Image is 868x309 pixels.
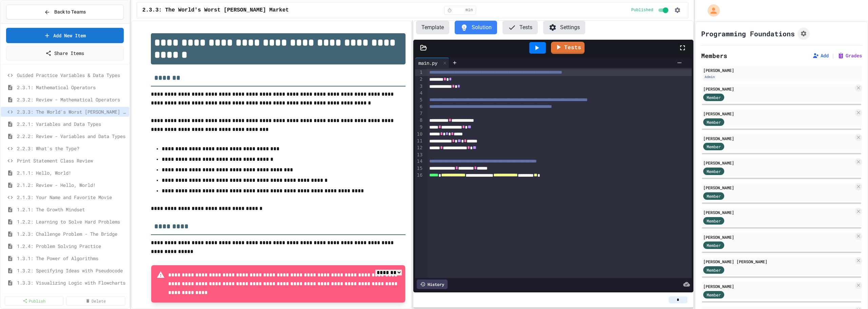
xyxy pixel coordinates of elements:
button: Template [416,21,449,34]
div: Content is published and visible to students [631,6,670,14]
span: 2.3.3: The World's Worst [PERSON_NAME] Market [17,108,126,115]
span: 1.3.2: Specifying Ideas with Pseudocode [17,267,126,274]
h1: Programming Foundations [701,29,795,38]
div: 6 [415,103,423,110]
span: Member [707,292,721,298]
span: Print Statement Class Review [17,157,126,164]
div: [PERSON_NAME] [703,86,854,92]
a: Delete [66,296,125,306]
div: [PERSON_NAME] [703,209,854,215]
span: 2.3.3: The World's Worst [PERSON_NAME] Market [142,6,289,14]
span: 2.1.3: Your Name and Favorite Movie [17,194,126,201]
div: [PERSON_NAME] [703,67,860,73]
button: Add [812,52,829,59]
div: 15 [415,165,423,172]
span: 2.3.1: Mathematical Operators [17,84,126,91]
div: [PERSON_NAME] [703,111,854,117]
span: 1.2.4: Problem Solving Practice [17,243,126,250]
div: 12 [415,144,423,151]
div: 14 [415,158,423,165]
button: Tests [502,21,538,34]
button: Assignment Settings [797,27,810,40]
span: Member [707,168,721,174]
span: 1.3.3: Visualizing Logic with Flowcharts [17,279,126,286]
span: Member [707,267,721,273]
a: Tests [551,42,585,54]
span: Member [707,119,721,125]
button: Grades [837,52,862,59]
div: [PERSON_NAME] [703,185,854,191]
div: main.py [415,58,449,68]
div: [PERSON_NAME] [703,283,854,289]
div: 3 [415,83,423,90]
span: Guided Practice Variables & Data Types [17,72,126,79]
span: 1.3.1: The Power of Algorithms [17,255,126,262]
button: Back to Teams [6,5,124,19]
span: 2.1.2: Review - Hello, World! [17,181,126,189]
h2: Members [701,51,727,60]
span: | [831,52,835,60]
button: Solution [455,21,497,34]
div: 8 [415,117,423,124]
div: [PERSON_NAME] [703,135,854,141]
span: 2.2.2: Review - Variables and Data Types [17,133,126,140]
a: Add New Item [6,28,124,43]
div: 2 [415,76,423,83]
div: 5 [415,97,423,103]
span: Member [707,143,721,150]
span: min [466,7,473,13]
span: 2.3.2: Review - Mathematical Operators [17,96,126,103]
div: main.py [415,59,441,66]
div: [PERSON_NAME] [703,234,854,240]
span: Member [707,193,721,199]
div: History [417,279,448,289]
span: 1.2.1: The Growth Mindset [17,206,126,213]
div: 11 [415,138,423,144]
div: 9 [415,124,423,131]
div: Admin [703,74,716,80]
span: 2.2.1: Variables and Data Types [17,120,126,128]
div: 13 [415,152,423,158]
div: 10 [415,131,423,138]
span: 1.2.3: Challenge Problem - The Bridge [17,230,126,237]
span: 2.2.3: What's the Type? [17,145,126,152]
div: 7 [415,110,423,117]
div: [PERSON_NAME] [PERSON_NAME] [703,258,854,265]
div: 1 [415,69,423,76]
a: Publish [5,296,63,306]
span: Member [707,218,721,224]
div: 4 [415,90,423,97]
div: [PERSON_NAME] [703,160,854,166]
span: Back to Teams [54,8,86,16]
span: Published [631,7,653,13]
span: Member [707,242,721,248]
span: Member [707,94,721,100]
span: 2.1.1: Hello, World! [17,169,126,176]
span: 1.2.2: Learning to Solve Hard Problems [17,218,126,225]
button: Settings [543,21,585,34]
a: Share Items [6,46,124,60]
div: My Account [701,3,722,18]
div: 16 [415,172,423,179]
